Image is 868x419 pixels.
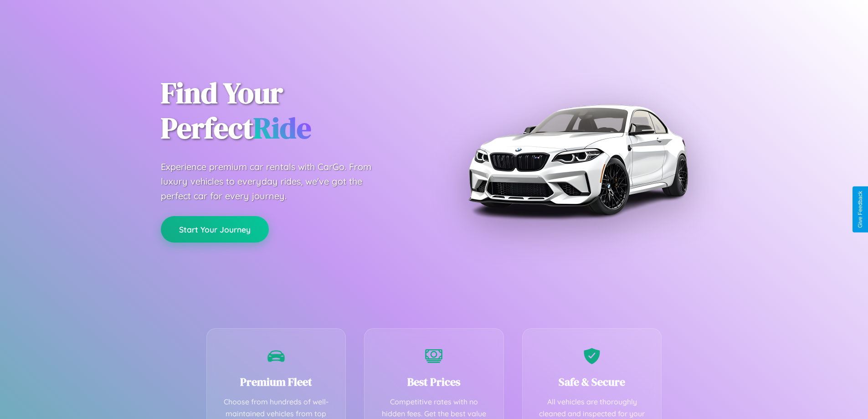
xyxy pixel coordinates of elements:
button: Start Your Journey [161,216,269,243]
h1: Find Your Perfect [161,76,421,146]
h3: Best Prices [378,374,490,389]
span: Ride [253,108,311,148]
h3: Safe & Secure [536,374,648,389]
img: Premium BMW car rental vehicle [464,46,692,274]
div: Give Feedback [857,191,863,228]
p: Experience premium car rentals with CarGo. From luxury vehicles to everyday rides, we've got the ... [161,160,389,203]
h3: Premium Fleet [221,374,332,389]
